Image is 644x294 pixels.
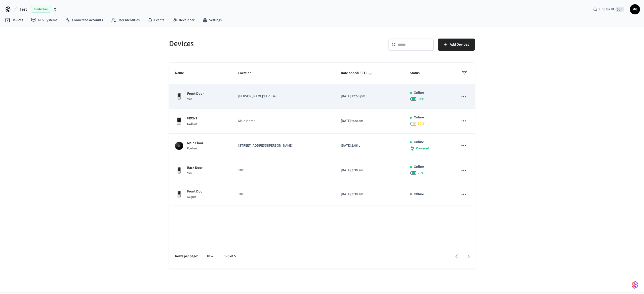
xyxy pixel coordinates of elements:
[175,117,183,125] img: Kwikset Halo Touchscreen Wifi Enabled Smart Lock, Polished Chrome, Front
[341,192,398,197] p: [DATE] 3:38 am
[20,6,27,12] span: Test
[414,90,424,95] p: Online
[630,5,639,14] span: MG
[175,142,183,150] img: ecobee_lite_3
[589,5,628,14] div: Find by ID⌘ K
[61,16,107,25] a: Connected Accounts
[187,97,192,101] span: Yale
[175,167,183,175] img: Yale Assure Touchscreen Wifi Smart Lock, Satin Nickel, Front
[187,171,192,175] span: Yale
[418,96,424,102] span: 94 %
[187,116,197,121] p: FRONT
[438,39,475,51] button: Add Devices
[144,16,168,25] a: Events
[341,118,398,124] p: [DATE] 6:20 am
[630,4,640,14] button: MG
[414,164,424,170] p: Online
[168,16,198,25] a: Developer
[204,253,216,260] div: 10
[414,140,424,145] p: Online
[238,94,329,99] p: [PERSON_NAME]'s House
[187,146,197,151] span: Ecobee
[187,141,203,146] p: Main Floor
[418,121,424,126] span: 50 %
[341,69,373,77] span: Date added(EST)
[414,192,424,197] p: Offline
[187,165,203,171] p: Back Door
[414,115,424,120] p: Online
[107,16,144,25] a: User Identities
[238,143,329,148] p: [STREET_ADDRESS][PERSON_NAME]
[238,118,329,124] p: Main Home
[238,168,329,173] p: 10C
[169,39,319,49] h5: Devices
[187,91,204,96] p: Front Door
[175,92,183,101] img: Yale Assure Touchscreen Wifi Smart Lock, Satin Nickel, Front
[175,254,198,259] p: Rows per page:
[175,190,183,198] img: Yale Assure Touchscreen Wifi Smart Lock, Satin Nickel, Front
[31,6,51,13] span: Production
[416,146,429,151] span: Powered
[341,168,398,173] p: [DATE] 3:38 am
[238,69,258,77] span: Location
[1,16,27,25] a: Devices
[450,41,469,48] span: Add Devices
[187,122,197,126] span: Kwikset
[169,63,475,206] table: sticky table
[187,195,196,199] span: August
[418,171,424,176] span: 79 %
[175,69,190,77] span: Name
[27,16,61,25] a: ACS Systems
[632,281,638,289] img: SeamLogoGradient.69752ec5.svg
[410,69,426,77] span: Status
[341,94,398,99] p: [DATE] 12:58 pm
[187,189,204,194] p: Front Door
[238,192,329,197] p: 10C
[198,16,226,25] a: Settings
[599,7,614,12] span: Find by ID
[224,254,236,259] p: 1–5 of 5
[616,7,624,12] span: ⌘ K
[341,143,398,148] p: [DATE] 2:06 pm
